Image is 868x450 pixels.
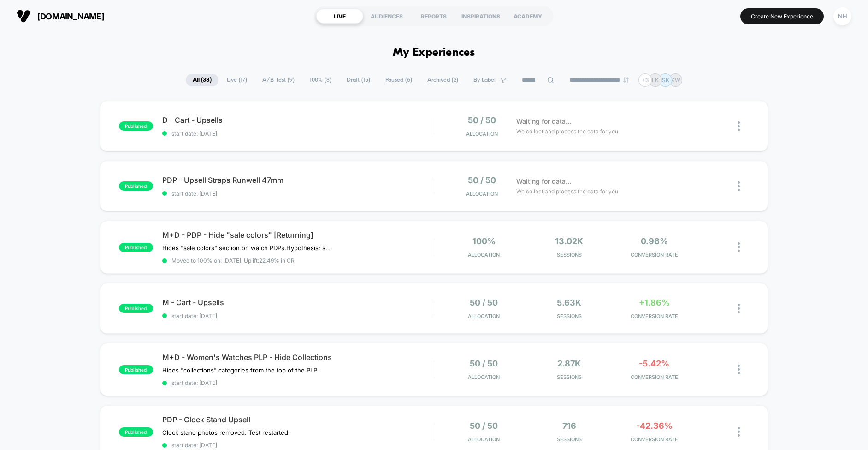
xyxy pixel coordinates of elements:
span: Draft ( 15 ) [340,74,377,86]
span: M+D - Women's Watches PLP - Hide Collections [162,353,434,362]
span: PDP - Clock Stand Upsell [162,415,434,424]
span: Waiting for data... [516,176,571,186]
span: Hides "sale colors" section on watch PDPs.Hypothesis: showcasing discounted versions of products ... [162,244,333,252]
span: Paused ( 6 ) [378,74,419,86]
div: + 3 [638,73,652,87]
span: All ( 38 ) [186,74,218,86]
span: 100% [472,236,496,246]
span: CONVERSION RATE [614,252,695,258]
span: published [119,365,153,374]
span: [DOMAIN_NAME] [37,12,104,21]
button: [DOMAIN_NAME] [14,9,107,24]
span: M+D - PDP - Hide "sale colors" [Returning] [162,230,434,240]
span: published [119,181,153,191]
span: A/B Test ( 9 ) [255,74,301,86]
span: Sessions [529,374,609,380]
p: SK [662,77,669,84]
span: Allocation [468,436,500,443]
div: AUDIENCES [363,9,410,24]
span: We collect and process the data for you [516,187,618,196]
span: Allocation [468,252,500,258]
span: 13.02k [555,236,583,246]
div: REPORTS [410,9,457,24]
p: KW [671,77,680,84]
span: By Label [473,77,496,84]
span: Live ( 17 ) [220,74,254,86]
img: close [738,242,740,252]
span: Sessions [529,436,609,443]
span: published [119,243,153,252]
span: Waiting for data... [516,116,571,126]
span: 100% ( 8 ) [303,74,338,86]
button: Create New Experience [740,8,824,24]
div: INSPIRATIONS [457,9,504,24]
span: Sessions [529,313,609,319]
h1: My Experiences [393,46,475,60]
span: start date: [DATE] [162,379,434,386]
div: LIVE [316,9,363,24]
span: D - Cart - Upsells [162,115,434,125]
span: We collect and process the data for you [516,127,618,136]
span: 0.96% [641,236,668,246]
span: published [119,121,153,131]
img: close [738,427,740,437]
span: 50 / 50 [470,421,498,431]
span: +1.86% [639,298,670,307]
span: 50 / 50 [470,359,498,368]
span: Allocation [468,313,500,319]
div: ACADEMY [504,9,551,24]
p: LK [652,77,659,84]
span: start date: [DATE] [162,190,434,197]
span: start date: [DATE] [162,312,434,319]
span: Archived ( 2 ) [420,74,465,86]
span: M - Cart - Upsells [162,298,434,307]
span: Sessions [529,252,609,258]
span: CONVERSION RATE [614,436,695,443]
span: CONVERSION RATE [614,374,695,380]
span: 50 / 50 [470,298,498,307]
span: start date: [DATE] [162,442,434,449]
span: Allocation [466,131,498,137]
span: published [119,427,153,437]
span: PDP - Upsell Straps Runwell 47mm [162,175,434,185]
span: Clock stand photos removed. Test restarted. [162,429,290,436]
button: NH [831,7,854,26]
img: end [623,77,629,83]
span: -5.42% [639,359,669,368]
span: Moved to 100% on: [DATE] . Uplift: 22.49% in CR [171,257,295,264]
span: Hides "collections" categories from the top of the PLP. [162,366,319,374]
span: 2.87k [557,359,581,368]
span: -42.36% [636,421,673,431]
img: close [738,304,740,313]
span: Allocation [466,191,498,197]
img: close [738,365,740,374]
span: 716 [562,421,576,431]
img: close [738,121,740,131]
span: start date: [DATE] [162,130,434,137]
img: close [738,181,740,191]
span: 50 / 50 [468,175,496,185]
div: NH [833,7,851,25]
span: published [119,304,153,313]
span: 5.63k [557,298,581,307]
img: Visually logo [17,9,30,23]
span: Allocation [468,374,500,380]
span: 50 / 50 [468,115,496,125]
span: CONVERSION RATE [614,313,695,319]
